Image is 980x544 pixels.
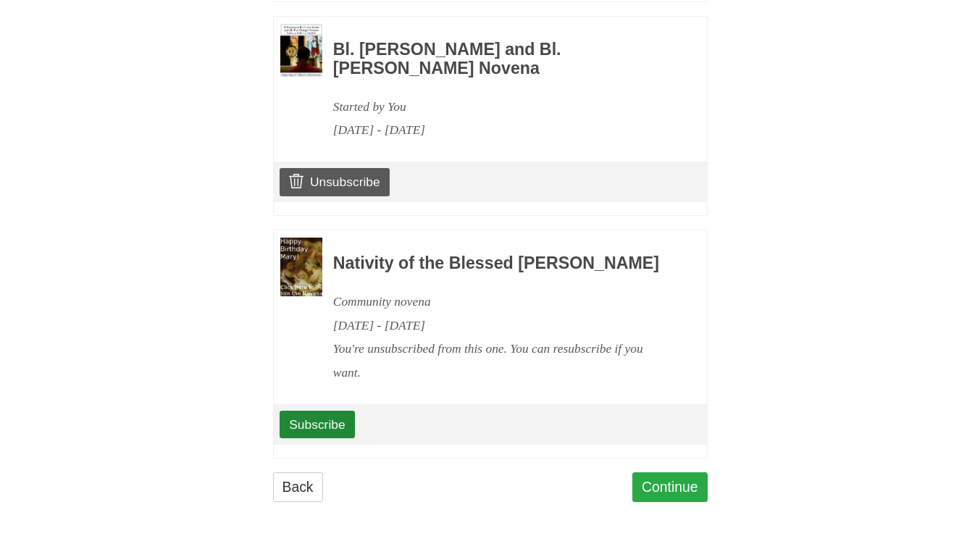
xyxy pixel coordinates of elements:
div: [DATE] - [DATE] [333,118,668,142]
div: You're unsubscribed from this one. You can resubscribe if you want. [333,337,668,385]
a: Subscribe [280,411,354,438]
a: Continue [632,472,708,502]
img: Novena image [280,24,322,77]
h3: Nativity of the Blessed [PERSON_NAME] [333,254,668,273]
a: Back [273,472,323,502]
div: Community novena [333,290,668,314]
div: Started by You [333,95,668,119]
img: Novena image [280,238,322,297]
a: Unsubscribe [280,168,389,196]
div: [DATE] - [DATE] [333,314,668,338]
h3: Bl. [PERSON_NAME] and Bl. [PERSON_NAME] Novena [333,41,668,78]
